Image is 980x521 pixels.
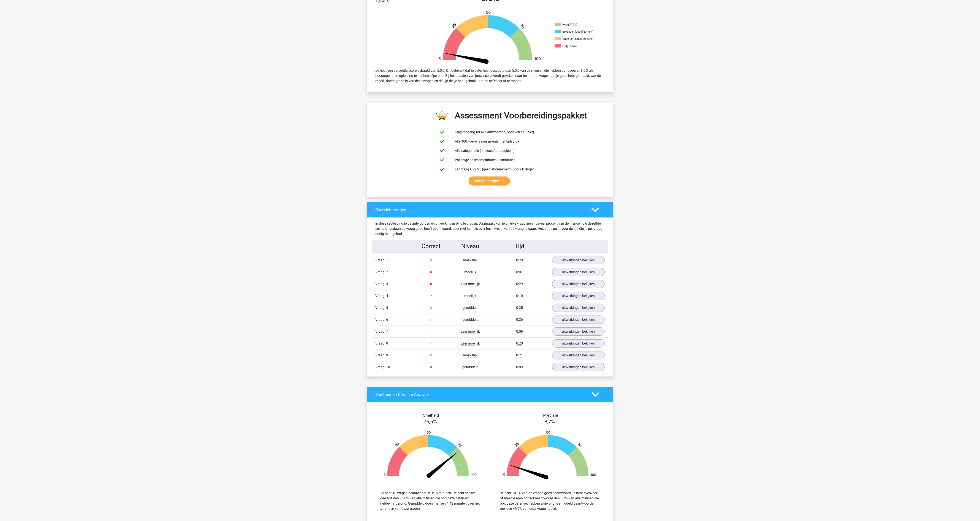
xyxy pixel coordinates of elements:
div: In deze sectie vind je de antwoorden en uitwerkingen bij alle vragen. Daarnaast kun je bij elke v... [372,221,608,237]
a: uitwerkingen bekijken [552,292,605,300]
div: Je hebt 10,0% van de vragen goed beantwoord Je hebt evenveel of meer vragen correct beantwoord da... [500,491,600,511]
span: Vraag [375,281,386,287]
span: 0:07 [516,270,523,274]
a: uitwerkingen bekijken [552,316,605,324]
li: Bovengemiddeld [555,30,598,34]
span: gemiddeld [462,365,478,369]
h4: Overzicht vragen [375,207,585,212]
span: 0:26 [516,318,523,322]
a: Start je oefenpakket [469,176,510,186]
span: 10 [386,365,390,369]
li: Ondergemiddeld [555,37,598,41]
a: uitwerkingen bekijken [552,280,605,288]
span: Vraag [375,365,386,370]
span: 0:29 [516,258,523,262]
span: gemiddeld [462,306,478,310]
div: Je hebt een percentielscore gehaald van 5.0%. Dit betekent dat je beter hebt gescoord dan 5.0% va... [372,66,608,85]
img: 5.875b3b3230aa.png [432,10,548,65]
h4: Snelheid en Precisie Analyse [375,392,585,397]
span: 2 [386,270,388,274]
span: 0:35 [516,306,523,310]
span: moeilijk [465,294,476,298]
span: 4 [386,294,388,298]
h4: Snelheid [375,413,487,418]
span: 0:21 [516,353,523,357]
span: zeer moeilijk [461,341,480,346]
span: zeer moeilijk [461,282,480,286]
span: makkelijk [463,353,478,357]
span: 0:20 [516,341,523,346]
div: Correct [412,242,451,251]
a: uitwerkingen bekijken [552,304,605,312]
li: Laag [555,44,598,48]
span: 76,6% [423,419,437,425]
span: 7 [386,329,388,334]
img: 77.f5bf38bee179.png [377,431,484,480]
h4: Precisie [495,413,606,418]
span: Vraag [375,305,386,310]
li: Hoog [555,23,598,27]
span: 0:10 [516,294,523,298]
div: (<25%) [568,44,577,48]
div: (50-75%) [583,30,593,33]
span: 8 [386,341,388,345]
div: Niveau [451,242,490,251]
span: gemiddeld [462,318,478,322]
a: uitwerkingen bekijken [552,256,605,264]
a: uitwerkingen bekijken [552,327,605,336]
span: 5 [386,306,388,310]
span: 6 [386,318,388,322]
a: uitwerkingen bekijken [552,339,605,348]
span: 0:29 [516,282,523,286]
a: uitwerkingen bekijken [552,268,605,276]
span: makkelijk [463,258,478,262]
span: Vraag [375,353,386,358]
span: 3 [386,282,388,286]
span: 8,7% [545,419,555,425]
span: 0:09 [516,365,523,369]
div: Je hebt 10 vragen beantwoord in 3:18 minuten. Je hebt sneller gewerkt dan 76,6% van alle mensen d... [380,491,480,511]
div: Tijd [490,242,549,251]
span: Vraag [375,329,386,334]
img: 9.368dbdf3dc12.png [496,431,603,480]
span: 1 [386,258,388,262]
div: (>75%) [569,23,577,26]
span: Vraag [375,317,386,322]
a: uitwerkingen bekijken [552,351,605,359]
span: 9 [386,353,388,357]
div: (25-50%) [582,37,593,40]
span: Vraag [375,270,386,275]
span: 0:09 [516,329,523,334]
a: uitwerkingen bekijken [552,363,605,371]
span: Vraag [375,258,386,263]
span: zeer moeilijk [461,329,480,334]
span: moeilijk [465,270,476,274]
span: Vraag [375,341,386,346]
span: Vraag [375,293,386,299]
